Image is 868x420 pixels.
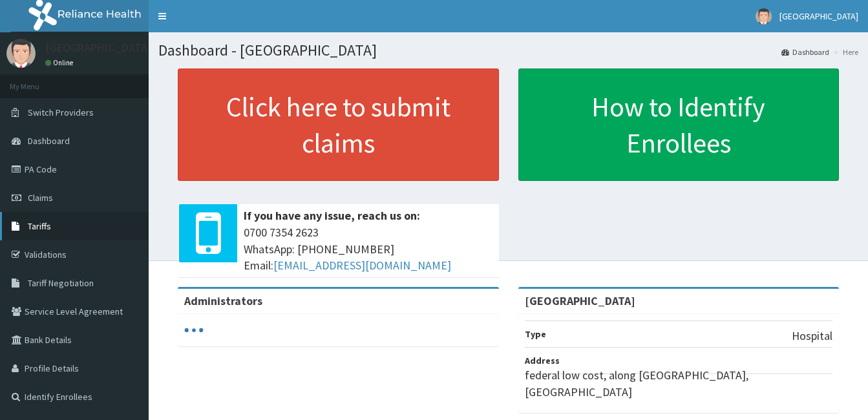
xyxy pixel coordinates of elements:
[792,328,832,344] p: Hospital
[779,10,858,22] span: [GEOGRAPHIC_DATA]
[756,8,772,25] img: User Image
[244,208,420,223] b: If you have any issue, reach us on:
[831,47,858,58] li: Here
[518,68,840,181] a: How to Identify Enrollees
[244,224,492,274] span: 0700 7354 2623 WhatsApp: [PHONE_NUMBER] Email:
[525,367,833,400] p: federal low cost, along [GEOGRAPHIC_DATA], [GEOGRAPHIC_DATA]
[525,293,635,308] strong: [GEOGRAPHIC_DATA]
[45,42,152,54] p: [GEOGRAPHIC_DATA]
[158,42,858,59] h1: Dashboard - [GEOGRAPHIC_DATA]
[28,135,70,147] span: Dashboard
[525,328,546,340] b: Type
[28,192,53,204] span: Claims
[184,320,204,340] svg: audio-loading
[178,68,499,181] a: Click here to submit claims
[28,277,94,289] span: Tariff Negotiation
[6,39,36,68] img: User Image
[28,220,51,232] span: Tariffs
[273,258,451,273] a: [EMAIL_ADDRESS][DOMAIN_NAME]
[28,107,94,118] span: Switch Providers
[781,47,829,58] a: Dashboard
[525,355,560,366] b: Address
[45,58,76,67] a: Online
[184,293,262,308] b: Administrators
